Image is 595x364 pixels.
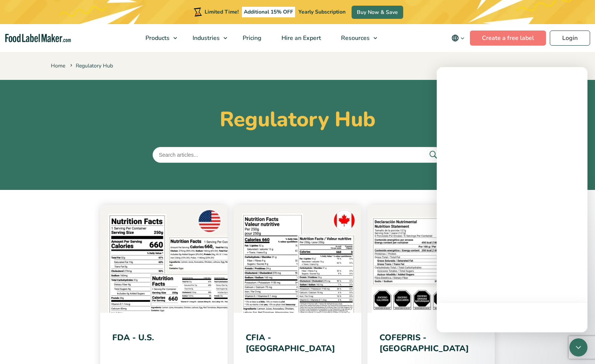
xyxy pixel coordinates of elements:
[550,31,590,46] a: Login
[470,31,546,46] a: Create a free label
[246,332,335,354] a: CFIA - [GEOGRAPHIC_DATA]
[233,24,270,52] a: Pricing
[112,332,154,343] a: FDA - U.S.
[51,107,545,132] h1: Regulatory Hub
[51,62,65,69] a: Home
[569,338,587,356] div: Open Intercom Messenger
[352,6,403,19] a: Buy Now & Save
[298,8,346,15] span: Yearly Subscription
[242,7,295,17] span: Additional 15% OFF
[190,34,220,42] span: Industries
[279,34,322,42] span: Hire an Expert
[339,34,370,42] span: Resources
[69,62,113,69] span: Regulatory Hub
[331,24,381,52] a: Resources
[153,147,443,163] input: Search articles...
[272,24,329,52] a: Hire an Expert
[205,8,239,15] span: Limited Time!
[379,332,469,354] a: COFEPRIS - [GEOGRAPHIC_DATA]
[183,24,231,52] a: Industries
[143,34,170,42] span: Products
[240,34,262,42] span: Pricing
[136,24,181,52] a: Products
